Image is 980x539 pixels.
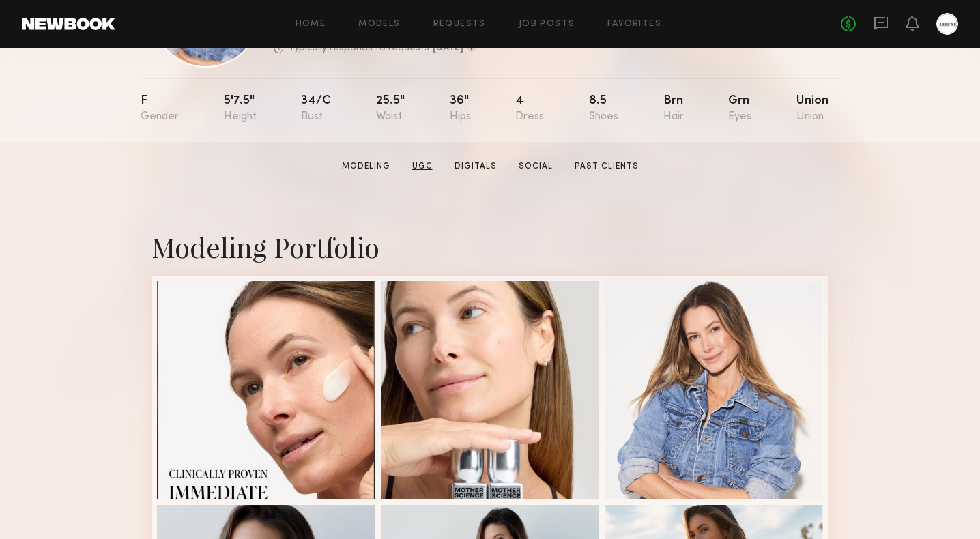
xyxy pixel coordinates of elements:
[589,95,618,123] div: 8.5
[376,95,405,123] div: 25.5"
[519,20,575,29] a: Job Posts
[513,160,558,173] a: Social
[141,95,179,123] div: F
[607,20,661,29] a: Favorites
[301,95,331,123] div: 34/c
[433,20,486,29] a: Requests
[336,160,396,173] a: Modeling
[152,229,828,265] div: Modeling Portfolio
[289,44,429,53] p: Typically responds to requests
[515,95,544,123] div: 4
[224,95,257,123] div: 5'7.5"
[450,95,471,123] div: 36"
[728,95,751,123] div: Grn
[796,95,828,123] div: Union
[296,20,326,29] a: Home
[407,160,438,173] a: UGC
[663,95,684,123] div: Brn
[569,160,644,173] a: Past Clients
[449,160,502,173] a: Digitals
[433,44,463,53] b: [DATE]
[358,20,400,29] a: Models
